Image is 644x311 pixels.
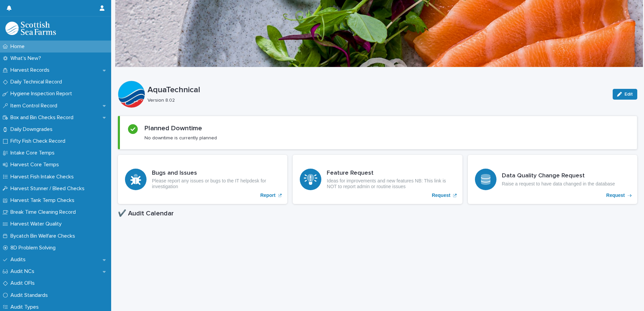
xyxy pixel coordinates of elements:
[8,245,61,251] p: 8D Problem Solving
[144,124,202,132] h2: Planned Downtime
[8,209,81,215] p: Break Time Cleaning Record
[8,256,31,263] p: Audits
[8,185,90,192] p: Harvest Stunner / Bleed Checks
[8,292,53,299] p: Audit Standards
[8,304,44,310] p: Audit Types
[152,178,280,189] p: Please report any issues or bugs to the IT helpdesk for investigation
[148,85,607,95] p: AquaTechnical
[118,155,287,204] a: Report
[327,170,455,177] h3: Feature Request
[432,193,450,198] p: Request
[8,162,64,168] p: Harvest Core Temps
[8,67,55,73] p: Harvest Records
[502,181,615,187] p: Raise a request to have data changed in the database
[118,209,637,217] h1: ✔️ Audit Calendar
[260,193,276,198] p: Report
[8,103,63,109] p: Item Control Record
[8,43,30,50] p: Home
[152,170,280,177] h3: Bugs and Issues
[144,135,217,141] p: No downtime is currently planned
[8,233,80,239] p: Bycatch Bin Welfare Checks
[8,79,67,85] p: Daily Technical Record
[8,268,40,275] p: Audit NCs
[8,197,80,204] p: Harvest Tank Temp Checks
[8,174,79,180] p: Harvest Fish Intake Checks
[8,126,58,133] p: Daily Downgrades
[468,155,637,204] a: Request
[148,98,605,103] p: Version 8.02
[8,138,71,144] p: Fifty Fish Check Record
[8,55,46,62] p: What's New?
[502,172,615,180] h3: Data Quality Change Request
[624,92,633,97] span: Edit
[8,91,77,97] p: Hygiene Inspection Report
[327,178,455,189] p: Ideas for improvements and new features NB: This link is NOT to report admin or routine issues
[8,280,40,286] p: Audit OFIs
[8,150,60,156] p: Intake Core Temps
[8,221,67,227] p: Harvest Water Quality
[293,155,462,204] a: Request
[606,193,625,198] p: Request
[5,22,56,35] img: mMrefqRFQpe26GRNOUkG
[613,89,637,100] button: Edit
[8,114,79,121] p: Box and Bin Checks Record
